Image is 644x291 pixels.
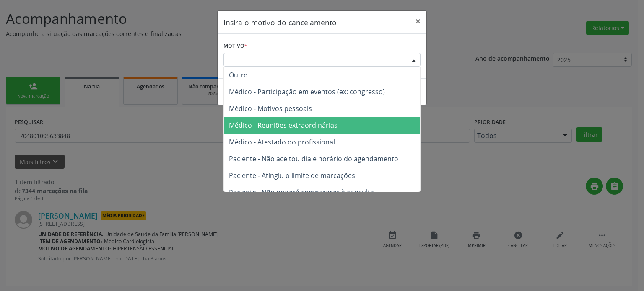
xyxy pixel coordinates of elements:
[229,188,374,197] span: Paciente - Não poderá comparecer à consulta
[229,137,335,147] span: Médico - Atestado do profissional
[229,87,385,96] span: Médico - Participação em eventos (ex: congresso)
[223,40,247,53] label: Motivo
[410,11,426,31] button: Close
[229,104,312,113] span: Médico - Motivos pessoais
[229,171,355,180] span: Paciente - Atingiu o limite de marcações
[229,70,248,80] span: Outro
[223,17,337,28] h5: Insira o motivo do cancelamento
[229,121,338,130] span: Médico - Reuniões extraordinárias
[229,154,398,163] span: Paciente - Não aceitou dia e horário do agendamento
